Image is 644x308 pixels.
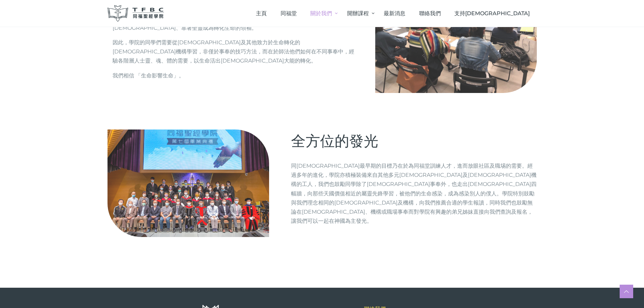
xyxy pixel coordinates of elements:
[291,161,537,226] p: 同[DEMOGRAPHIC_DATA]最早期的目標乃在於為同福堂訓練人才，進而放眼社區及職埸的需要。經過多年的進化，學院亦積極裝備來自其他多元[DEMOGRAPHIC_DATA]及[DEMOGR...
[620,285,633,298] a: Scroll to top
[377,3,412,23] a: 最新消息
[273,3,304,23] a: 同福堂
[291,132,378,150] span: 全方位的發光
[340,3,377,23] a: 開辦課程
[281,10,297,17] span: 同福堂
[347,10,369,17] span: 開辦課程
[454,10,530,17] span: 支持[DEMOGRAPHIC_DATA]
[249,3,274,23] a: 主頁
[448,3,537,23] a: 支持[DEMOGRAPHIC_DATA]
[256,10,267,17] span: 主頁
[113,71,358,80] p: 我們相信 「生命影響生命」。
[419,10,441,17] span: 聯絡我們
[108,5,164,22] img: 同福聖經學院 TFBC
[384,10,405,17] span: 最新消息
[304,3,340,23] a: 關於我們
[412,3,448,23] a: 聯絡我們
[113,38,358,66] p: 因此，學院的同學們需要從[DEMOGRAPHIC_DATA]及其他致力於生命轉化的[DEMOGRAPHIC_DATA]機構學習，非僅於事奉的技巧方法，而在於師法他們如何在不同事奉中，經驗各階層人...
[310,10,332,17] span: 關於我們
